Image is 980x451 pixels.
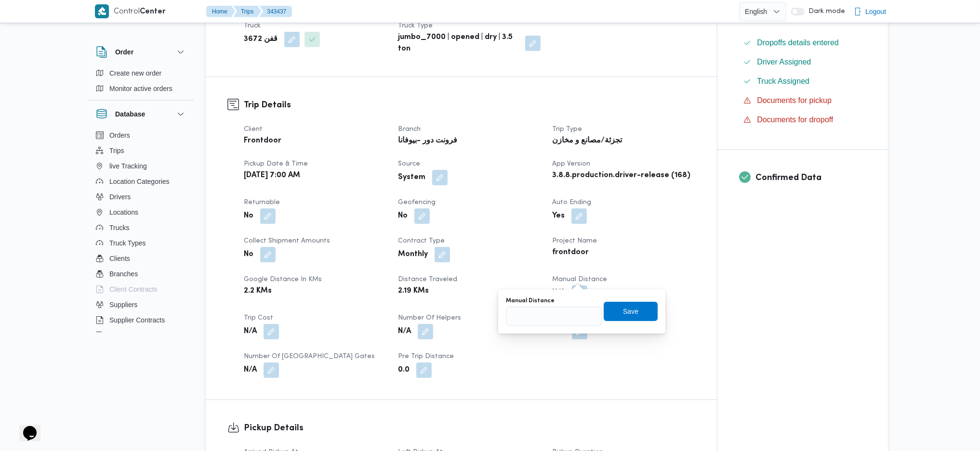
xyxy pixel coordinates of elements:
span: Returnable [244,199,280,206]
b: No [398,210,408,222]
span: Truck Types [109,237,146,249]
span: Contract Type [398,238,445,244]
span: Truck [244,23,261,29]
span: Save [623,306,638,317]
span: Driver Assigned [757,58,811,66]
span: Driver Assigned [757,56,811,68]
button: Save [604,302,658,321]
img: X8yXhbKr1z7QwAAAABJRU5ErkJggg== [95,4,109,18]
b: [DATE] 7:00 AM [244,170,300,181]
span: Dropoffs details entered [757,39,839,47]
h3: Pickup Details [244,422,695,435]
span: Project Name [552,238,597,244]
button: Devices [92,328,190,343]
button: Trips [233,6,261,17]
button: live Tracking [92,158,190,174]
button: Location Categories [92,174,190,189]
button: Home [206,6,235,17]
span: Distance Traveled [398,276,457,283]
h3: Trip Details [244,99,695,112]
b: 3.8.8.production.driver-release (168) [552,170,690,181]
span: live Tracking [109,160,147,172]
span: Documents for pickup [757,95,832,106]
b: Monthly [398,249,428,260]
b: jumbo_7000 | opened | dry | 3.5 ton [398,32,518,55]
iframe: chat widget [10,412,40,441]
button: Supplier Contracts [92,312,190,328]
span: Location Categories [109,176,170,187]
span: Auto Ending [552,199,591,206]
span: Documents for pickup [757,96,832,104]
b: قفن 3672 [244,34,278,45]
span: Pre Trip Distance [398,353,454,360]
button: Locations [92,205,190,220]
span: Source [398,161,420,167]
span: Client Contracts [109,283,158,295]
button: Clients [92,251,190,266]
b: فرونت دور -بيوفانا [398,135,457,147]
b: 2.19 KMs [398,285,429,297]
span: Clients [109,253,130,264]
h3: Confirmed Data [755,171,866,184]
span: Supplier Contracts [109,314,165,326]
b: No [244,210,253,222]
b: No [244,249,253,260]
b: N/A [552,287,565,299]
button: Truck Types [92,235,190,251]
b: Frontdoor [244,135,281,147]
button: Order [96,46,186,58]
button: Drivers [92,189,190,205]
button: Logout [850,2,890,21]
span: App Version [552,161,590,167]
b: N/A [244,326,257,337]
b: 2.2 KMs [244,285,272,297]
span: Pickup date & time [244,161,308,167]
button: Branches [92,266,190,282]
button: Truck Assigned [740,74,866,89]
span: Trip Cost [244,315,273,321]
span: Trip Type [552,126,582,132]
span: Logout [865,6,886,17]
span: Geofencing [398,199,436,206]
h3: Database [115,108,145,120]
button: Documents for dropoff [740,112,866,128]
span: Documents for dropoff [757,116,833,124]
button: Monitor active orders [92,81,190,96]
span: Trips [109,145,124,156]
b: Center [140,8,166,15]
button: Database [96,108,186,120]
button: Create new order [92,65,190,81]
span: Number of Helpers [398,315,461,321]
span: Dark mode [805,8,845,15]
button: Trucks [92,220,190,235]
h3: Order [115,46,133,58]
b: 0.0 [398,364,410,376]
span: Client [244,126,263,132]
span: Manual Distance [552,276,607,283]
b: N/A [244,364,257,376]
span: Google distance in KMs [244,276,322,283]
span: Collect Shipment Amounts [244,238,330,244]
span: Devices [109,330,133,341]
span: Truck Assigned [757,76,809,87]
button: Trips [92,143,190,158]
b: Yes [552,210,565,222]
span: Orders [109,129,130,141]
b: N/A [398,326,411,337]
button: Dropoffs details entered [740,35,866,51]
b: تجزئة/مصانع و مخازن [552,135,622,147]
b: System [398,172,425,183]
span: Dropoffs details entered [757,37,839,49]
span: Documents for dropoff [757,114,833,126]
button: Suppliers [92,297,190,312]
div: Order [88,65,194,100]
span: Truck Assigned [757,77,809,85]
span: Monitor active orders [109,83,172,94]
span: Trucks [109,222,129,233]
label: Manual Distance [506,297,555,305]
span: Create new order [109,67,161,79]
span: Truck Type [398,23,433,29]
button: Driver Assigned [740,54,866,70]
span: Locations [109,206,138,218]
